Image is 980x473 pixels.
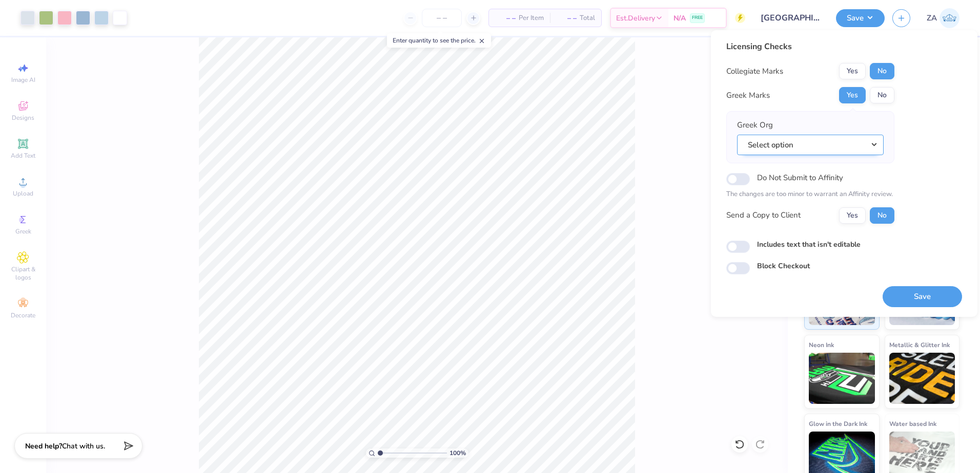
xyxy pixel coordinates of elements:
[870,63,894,79] button: No
[757,261,810,271] label: Block Checkout
[839,87,866,103] button: Yes
[757,171,843,184] label: Do Not Submit to Affinity
[726,40,894,53] div: Licensing Checks
[726,90,770,101] div: Greek Marks
[726,209,801,221] div: Send a Copy to Client
[870,87,894,103] button: No
[883,286,962,307] button: Save
[422,9,462,27] input: – –
[25,441,62,451] strong: Need help?
[927,8,959,28] a: ZA
[450,448,466,458] span: 100 %
[836,9,885,27] button: Save
[940,8,959,28] img: Zuriel Alaba
[556,13,577,24] span: – –
[870,207,894,224] button: No
[519,13,544,24] span: Per Item
[737,119,773,131] label: Greek Org
[889,353,955,404] img: Metallic & Glitter Ink
[62,441,105,451] span: Chat with us.
[809,339,834,350] span: Neon Ink
[889,418,936,429] span: Water based Ink
[13,189,33,198] span: Upload
[927,12,937,24] span: ZA
[5,265,41,282] span: Clipart & logos
[580,13,595,24] span: Total
[11,76,35,84] span: Image AI
[15,227,31,235] span: Greek
[889,339,950,350] span: Metallic & Glitter Ink
[11,311,35,319] span: Decorate
[809,353,875,404] img: Neon Ink
[692,14,703,21] span: FREE
[616,13,655,24] span: Est. Delivery
[753,8,828,28] input: Untitled Design
[387,33,491,48] div: Enter quantity to see the price.
[839,207,866,224] button: Yes
[757,239,861,250] label: Includes text that isn't editable
[673,13,686,24] span: N/A
[726,66,783,77] div: Collegiate Marks
[12,114,34,122] span: Designs
[726,189,894,200] p: The changes are too minor to warrant an Affinity review.
[11,152,35,160] span: Add Text
[839,63,866,79] button: Yes
[495,13,516,24] span: – –
[809,418,867,429] span: Glow in the Dark Ink
[737,135,884,156] button: Select option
